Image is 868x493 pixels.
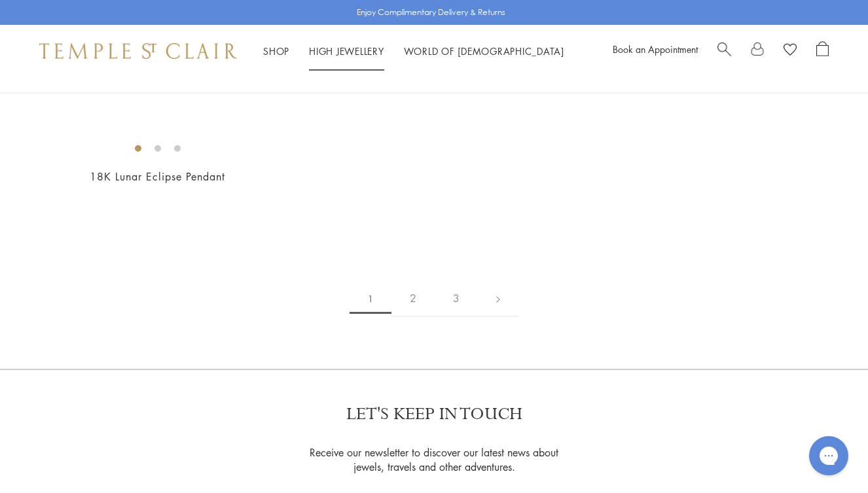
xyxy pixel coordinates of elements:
[263,44,289,58] a: ShopShop
[404,44,564,58] a: World of [DEMOGRAPHIC_DATA]World of [DEMOGRAPHIC_DATA]
[263,43,564,59] nav: Main navigation
[613,42,698,56] a: Book an Appointment
[357,6,505,19] p: Enjoy Complimentary Delivery & Returns
[435,280,478,316] a: 3
[90,169,225,184] a: 18K Lunar Eclipse Pendant
[391,280,435,316] a: 2
[309,44,384,58] a: High JewelleryHigh Jewellery
[784,41,797,61] a: View Wishlist
[717,41,731,61] a: Search
[39,43,237,59] img: Temple St. Clair
[346,403,522,426] p: LET'S KEEP IN TOUCH
[816,41,829,61] a: Open Shopping Bag
[350,284,391,314] span: 1
[478,280,518,316] a: Next page
[302,445,567,474] p: Receive our newsletter to discover our latest news about jewels, travels and other adventures.
[803,432,855,480] iframe: Gorgias live chat messenger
